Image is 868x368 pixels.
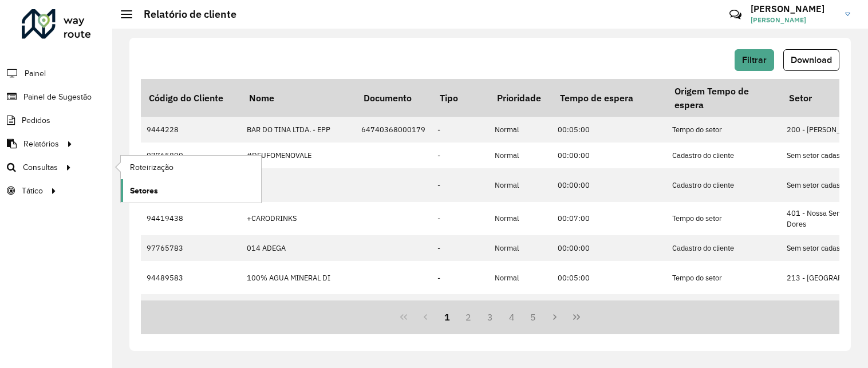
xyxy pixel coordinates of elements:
th: Prioridade [489,79,552,117]
td: 100% AGUA MINERAL DI [241,261,356,294]
td: Cadastro do cliente [666,143,781,168]
td: 00:06:21 [552,294,666,327]
th: Código do Cliente [141,79,241,117]
td: - [432,117,489,143]
td: Normal [489,202,552,235]
td: Cadastro do cliente [666,235,781,261]
h2: Relatório de cliente [132,8,236,21]
span: Pedidos [22,114,50,126]
span: [PERSON_NAME] [751,15,837,25]
span: Roteirização [130,161,173,173]
td: Cadastro do cliente [666,294,781,327]
td: 00:05:00 [552,117,666,143]
td: - [432,235,489,261]
td: Normal [489,235,552,261]
button: Filtrar [735,49,774,71]
td: - [432,261,489,294]
td: 00:00:00 [552,143,666,168]
td: 94419438 [141,202,241,235]
td: Tempo do setor [666,202,781,235]
td: 94410176 [141,294,241,327]
td: 00:00:00 [552,235,666,261]
button: 3 [479,306,501,328]
td: . [241,168,356,201]
td: 00:00:00 [552,168,666,201]
h3: [PERSON_NAME] [751,3,837,14]
button: 1 [436,306,458,328]
td: 94489583 [141,261,241,294]
td: 014 ADEGA [241,235,356,261]
button: Last Page [566,306,587,328]
td: +CARODRINKS [241,202,356,235]
td: 00:07:00 [552,202,666,235]
a: Contato Rápido [723,2,748,27]
button: 2 [457,306,479,328]
td: Cadastro do cliente [666,168,781,201]
span: Setores [130,185,158,197]
span: Consultas [23,161,58,173]
button: Download [783,49,839,71]
th: Tipo [432,79,489,117]
td: - [432,202,489,235]
span: Tático [22,185,43,197]
td: BAR DO TINA LTDA. - EPP [241,117,356,143]
td: 9444228 [141,117,241,143]
span: Relatórios [23,138,59,150]
td: Tempo do setor [666,261,781,294]
a: Roteirização [121,156,261,179]
td: Normal [489,261,552,294]
span: Painel [25,68,46,80]
span: Download [791,55,832,65]
td: 97765783 [141,235,241,261]
a: Setores [121,179,261,202]
td: 00:05:00 [552,261,666,294]
td: Normal [489,294,552,327]
th: Nome [241,79,356,117]
button: 4 [501,306,523,328]
td: Tempo do setor [666,117,781,143]
td: - [432,143,489,168]
td: Normal [489,143,552,168]
td: Normal [489,117,552,143]
th: Documento [356,79,432,117]
span: Filtrar [742,55,767,65]
td: 64740368000179 [356,117,432,143]
td: 80 - Chopp/VIP [432,294,489,327]
th: Tempo de espera [552,79,666,117]
td: Normal [489,168,552,201]
button: 5 [523,306,545,328]
td: 10P COM DE [PERSON_NAME] [241,294,356,327]
td: #DEUFOMENOVALE [241,143,356,168]
td: - [432,168,489,201]
th: Origem Tempo de espera [666,79,781,117]
td: 97765890 [141,143,241,168]
button: Next Page [544,306,566,328]
span: Painel de Sugestão [23,91,92,103]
